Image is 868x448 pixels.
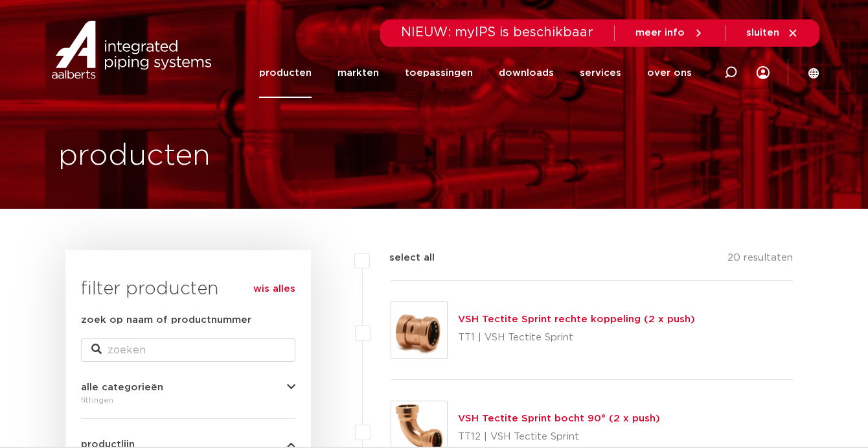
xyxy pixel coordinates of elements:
[580,48,621,98] a: services
[458,314,695,324] a: VSH Tectite Sprint rechte koppeling (2 x push)
[458,427,660,447] p: TT12 | VSH Tectite Sprint
[370,250,435,266] label: select all
[635,28,685,38] span: meer info
[81,338,295,362] input: zoeken
[253,281,295,297] a: wis alles
[81,276,295,302] h3: filter producten
[81,383,295,392] button: alle categorieën
[647,48,692,98] a: over ons
[746,27,799,39] a: sluiten
[81,383,163,392] span: alle categorieën
[81,312,251,328] label: zoek op naam of productnummer
[746,28,779,38] span: sluiten
[259,48,692,98] nav: Menu
[458,414,660,423] a: VSH Tectite Sprint bocht 90° (2 x push)
[405,48,473,98] a: toepassingen
[635,27,704,39] a: meer info
[58,136,211,177] h1: producten
[337,48,379,98] a: markten
[499,48,554,98] a: downloads
[458,327,695,348] p: TT1 | VSH Tectite Sprint
[391,302,447,358] img: Thumbnail for VSH Tectite Sprint rechte koppeling (2 x push)
[259,48,312,98] a: producten
[401,26,593,39] span: NIEUW: myIPS is beschikbaar
[81,392,295,408] div: fittingen
[727,250,793,270] p: 20 resultaten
